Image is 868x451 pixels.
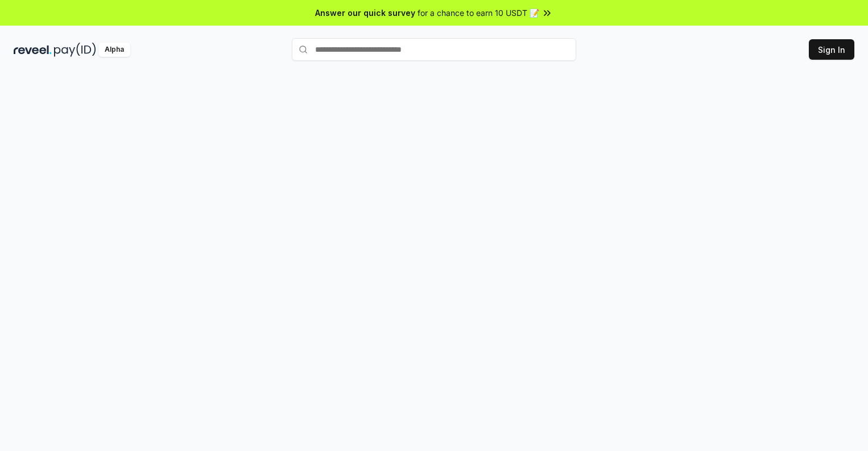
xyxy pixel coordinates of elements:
[98,43,130,57] div: Alpha
[315,7,415,19] span: Answer our quick survey
[809,39,854,60] button: Sign In
[54,43,96,57] img: pay_id
[14,43,52,57] img: reveel_dark
[418,7,539,19] span: for a chance to earn 10 USDT 📝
